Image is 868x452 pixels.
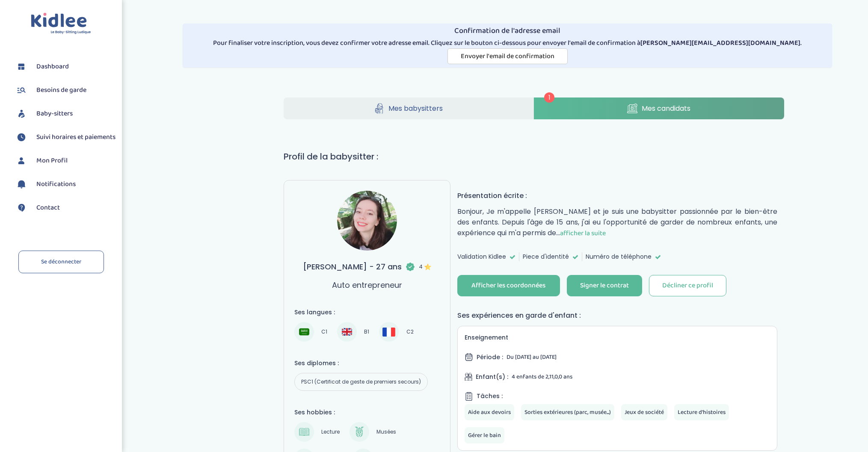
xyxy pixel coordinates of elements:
span: afficher la suite [560,228,606,239]
img: Arabe [299,327,309,337]
button: Envoyer l'email de confirmation [447,48,568,64]
a: Se déconnecter [18,251,104,273]
span: C1 [318,327,330,337]
a: Suivi horaires et paiements [15,131,116,144]
span: Tâches : [477,392,503,401]
span: Contact [36,203,60,213]
div: Décliner ce profil [662,281,713,291]
strong: [PERSON_NAME][EMAIL_ADDRESS][DOMAIN_NAME] [640,38,800,48]
a: Baby-sitters [15,107,116,120]
span: Enfant(s) : [476,372,508,381]
span: Du [DATE] au [DATE] [507,352,557,362]
span: Mon Profil [36,156,68,166]
span: Numéro de téléphone [586,252,652,261]
h1: Profil de la babysitter : [284,150,784,163]
span: Lecture [318,427,343,437]
img: Français [382,328,395,337]
span: Lecture d'histoires [678,408,726,417]
span: Mes babysitters [388,103,443,114]
span: Aide aux devoirs [468,408,511,417]
h4: Ses expériences en garde d'enfant : [457,310,777,321]
a: Mes babysitters [284,97,534,119]
button: Signer le contrat [567,275,642,296]
span: Dashboard [36,62,69,72]
h4: Confirmation de l'adresse email [186,27,828,35]
span: 1 [544,92,554,103]
span: Gérer le bain [468,431,501,440]
span: Suivi horaires et paiements [36,132,116,142]
img: suivihoraire.svg [15,131,28,144]
span: 4 [419,263,431,271]
a: Contact [15,201,116,214]
span: Besoins de garde [36,85,86,95]
img: babysitters.svg [15,107,28,120]
img: notification.svg [15,178,28,191]
span: Validation Kidlee [457,252,506,261]
h4: Ses diplomes : [294,359,440,368]
img: dashboard.svg [15,60,28,73]
img: avatar [337,191,397,251]
img: Anglais [342,327,352,337]
span: Envoyer l'email de confirmation [461,51,554,62]
span: Notifications [36,179,76,189]
span: Jeux de société [625,408,664,417]
div: Afficher les coordonnées [471,281,545,291]
img: profil.svg [15,154,28,167]
span: C2 [403,327,416,337]
span: PSC1 (Certificat de geste de premiers secours) [298,377,424,387]
h3: [PERSON_NAME] - 27 ans [303,261,431,272]
p: Auto entrepreneur [332,279,402,291]
button: Décliner ce profil [649,275,726,296]
div: Signer le contrat [580,281,629,291]
span: Période : [477,353,503,362]
span: Mes candidats [642,103,690,114]
img: contact.svg [15,201,28,214]
a: Besoins de garde [15,84,116,97]
span: 4 enfants de 2,11,0,0 ans [512,372,572,381]
a: Notifications [15,178,116,191]
h4: Présentation écrite : [457,190,777,201]
a: Mon Profil [15,154,116,167]
img: besoin.svg [15,84,28,97]
span: Sorties extérieures (parc, musée...) [524,408,611,417]
h4: Ses hobbies : [294,408,440,417]
a: Mes candidats [534,97,784,119]
p: Bonjour, Je m'appelle [PERSON_NAME] et je suis une babysitter passionnée par le bien-être des enf... [457,206,777,239]
span: Piece d'identité [523,252,569,261]
span: Musées [373,427,399,437]
p: Pour finaliser votre inscription, vous devez confirmer votre adresse email. Cliquez sur le bouton... [186,38,828,48]
button: Afficher les coordonnées [457,275,560,296]
h5: Enseignement [465,333,770,342]
span: Baby-sitters [36,109,73,119]
img: logo.svg [31,13,91,35]
span: B1 [361,327,372,337]
h4: Ses langues : [294,308,440,317]
a: Dashboard [15,60,116,73]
